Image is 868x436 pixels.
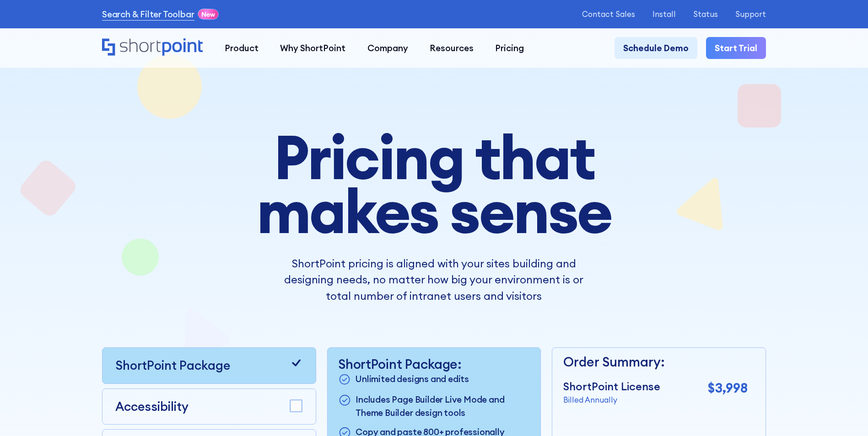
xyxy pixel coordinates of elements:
p: ShortPoint License [563,378,660,395]
a: Resources [419,37,484,58]
p: ShortPoint pricing is aligned with your sites building and designing needs, no matter how big you... [271,255,597,304]
div: Company [367,42,408,54]
div: Resources [430,42,474,54]
p: Unlimited designs and edits [356,372,469,387]
a: Schedule Demo [615,37,697,58]
a: Pricing [485,37,535,58]
div: Pricing [495,42,524,54]
h1: Pricing that makes sense [190,130,678,238]
a: Install [652,10,676,18]
a: Start Trial [706,37,766,58]
a: Support [735,10,766,18]
a: Why ShortPoint [270,37,356,58]
p: ShortPoint Package [115,356,230,375]
p: Billed Annually [563,394,660,406]
a: Company [356,37,419,58]
a: Contact Sales [582,10,635,18]
p: Includes Page Builder Live Mode and Theme Builder design tools [356,393,530,419]
p: Order Summary: [563,352,748,372]
a: Status [693,10,718,18]
p: ShortPoint Package: [338,356,530,372]
div: Why ShortPoint [280,42,345,54]
div: Product [225,42,259,54]
p: Accessibility [115,398,189,416]
a: Product [214,37,269,58]
p: $3,998 [708,378,748,398]
a: Home [102,38,203,57]
a: Search & Filter Toolbar [102,8,194,21]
